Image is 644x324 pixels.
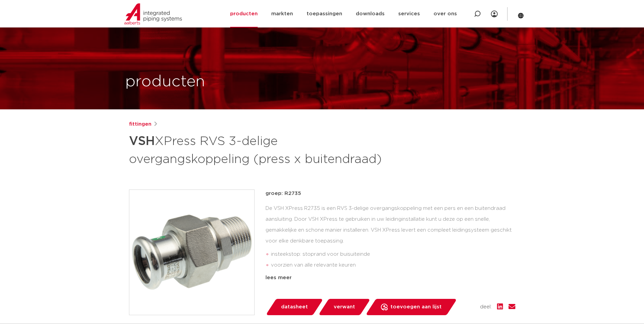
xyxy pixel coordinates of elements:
[125,71,205,93] h1: producten
[129,135,155,147] strong: VSH
[334,302,355,312] span: verwant
[129,131,384,168] h1: XPress RVS 3-delige overgangskoppeling (press x buitendraad)
[265,299,323,315] a: datasheet
[281,302,308,312] span: datasheet
[271,260,515,271] li: voorzien van alle relevante keuren
[265,190,515,198] p: groep: R2735
[271,271,515,282] li: Leak Before Pressed-functie
[390,302,442,312] span: toevoegen aan lijst
[129,120,151,128] a: fittingen
[318,299,370,315] a: verwant
[265,203,515,271] div: De VSH XPress R2735 is een RVS 3-delige overgangskoppeling met een pers en een buitendraad aanslu...
[129,190,254,315] img: Product Image for VSH XPress RVS 3-delige overgangskoppeling (press x buitendraad)
[480,303,492,311] span: deel:
[265,274,515,282] div: lees meer
[271,249,515,260] li: insteekstop: stoprand voor buisuiteinde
